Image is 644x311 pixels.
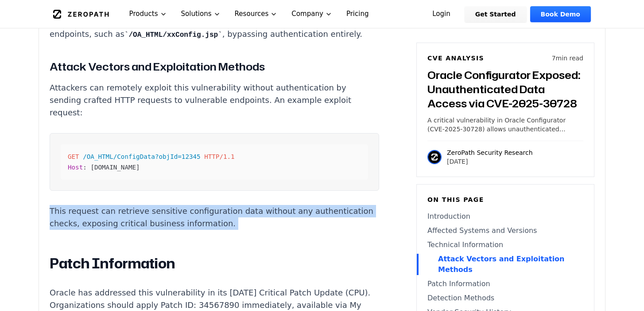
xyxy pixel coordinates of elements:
a: Introduction [427,211,583,222]
a: Get Started [465,6,527,22]
a: Detection Methods [427,293,583,303]
a: Book Demo [530,6,591,22]
span: : [83,164,87,171]
a: Login [422,6,461,22]
h6: CVE Analysis [427,54,484,63]
p: This request can retrieve sensitive configuration data without any authentication checks, exposin... [50,205,379,230]
a: Affected Systems and Versions [427,225,583,236]
span: [DOMAIN_NAME] [90,164,140,171]
p: ZeroPath Security Research [447,148,533,157]
code: /OA_HTML/xxConfig.jsp [124,31,222,39]
span: HTTP/1.1 [204,153,234,160]
img: ZeroPath Security Research [427,150,442,164]
p: A critical vulnerability in Oracle Configurator (CVE-2025-30728) allows unauthenticated attackers... [427,116,583,134]
span: GET [68,153,79,160]
a: Attack Vectors and Exploitation Methods [427,254,583,275]
span: Host [68,164,83,171]
h6: On this page [427,195,583,204]
a: Technical Information [427,240,583,250]
p: [DATE] [447,157,533,166]
p: 7 min read [552,54,583,63]
h2: Patch Information [50,255,379,272]
a: Patch Information [427,279,583,289]
p: Attackers can remotely exploit this vulnerability without authentication by sending crafted HTTP ... [50,82,379,119]
h3: Oracle Configurator Exposed: Unauthenticated Data Access via CVE-2025-30728 [427,68,583,110]
h3: Attack Vectors and Exploitation Methods [50,59,379,75]
span: /OA_HTML/ConfigData?objId=12345 [83,153,200,160]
